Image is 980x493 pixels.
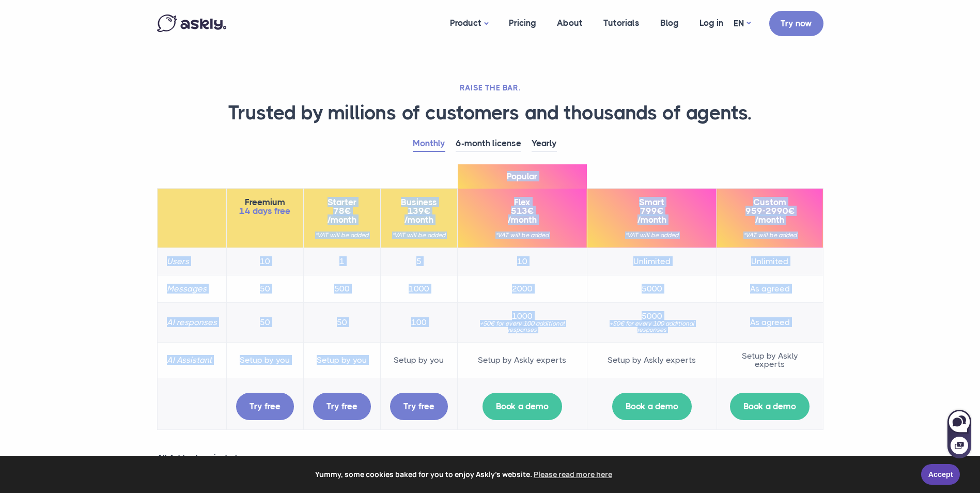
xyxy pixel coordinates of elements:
[597,312,707,320] span: 5000
[157,14,226,32] img: Askly
[303,248,380,275] td: 1
[650,3,689,43] a: Blog
[726,215,814,224] span: /month
[236,207,294,215] span: 14 days free
[587,248,717,275] td: Unlimited
[157,453,244,463] strong: All Askly plans include:
[390,215,448,224] span: /month
[587,275,717,302] td: 5000
[726,318,814,327] span: As agreed
[921,464,960,485] a: Accept
[717,342,823,378] td: Setup by Askly experts
[597,320,707,333] small: +50€ for every 100 additional responses
[457,248,587,275] td: 10
[380,248,457,275] td: 5
[313,232,371,238] small: *VAT will be added
[730,393,810,420] a: Book a demo
[226,302,303,342] td: 50
[380,302,457,342] td: 100
[483,393,562,420] a: Book a demo
[769,11,823,36] a: Try now
[593,3,650,43] a: Tutorials
[440,3,499,44] a: Product
[597,215,707,224] span: /month
[612,393,692,420] a: Book a demo
[157,101,823,126] h1: Trusted by millions of customers and thousands of agents.
[313,207,371,215] span: 78€
[547,3,593,43] a: About
[226,275,303,302] td: 50
[390,232,448,238] small: *VAT will be added
[313,393,371,420] a: Try free
[313,198,371,207] span: Starter
[380,342,457,378] td: Setup by you
[157,302,226,342] th: AI responses
[467,312,578,320] span: 1000
[380,275,457,302] td: 1000
[413,136,445,152] a: Monthly
[467,207,578,215] span: 513€
[597,198,707,207] span: Smart
[236,393,294,420] a: Try free
[456,136,521,152] a: 6-month license
[313,215,371,224] span: /month
[597,232,707,238] small: *VAT will be added
[157,275,226,302] th: Messages
[457,342,587,378] td: Setup by Askly experts
[303,275,380,302] td: 500
[15,467,914,482] span: Yummy, some cookies baked for you to enjoy Askly's website.
[390,207,448,215] span: 139€
[226,342,303,378] td: Setup by you
[597,207,707,215] span: 799€
[467,232,578,238] small: *VAT will be added
[157,83,823,93] h2: RAISE THE BAR.
[157,248,226,275] th: Users
[726,232,814,238] small: *VAT will be added
[734,16,751,31] a: EN
[587,342,717,378] td: Setup by Askly experts
[946,408,972,459] iframe: Askly chat
[226,248,303,275] td: 10
[532,467,614,482] a: learn more about cookies
[458,164,587,189] span: Popular
[457,275,587,302] td: 2000
[499,3,547,43] a: Pricing
[717,275,823,302] td: As agreed
[726,207,814,215] span: 959-2990€
[467,215,578,224] span: /month
[532,136,557,152] a: Yearly
[157,342,226,378] th: AI Assistant
[467,198,578,207] span: Flex
[303,302,380,342] td: 50
[390,393,448,420] a: Try free
[390,198,448,207] span: Business
[236,198,294,207] span: Freemium
[467,320,578,333] small: +50€ for every 100 additional responses
[303,342,380,378] td: Setup by you
[726,198,814,207] span: Custom
[717,248,823,275] td: Unlimited
[689,3,734,43] a: Log in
